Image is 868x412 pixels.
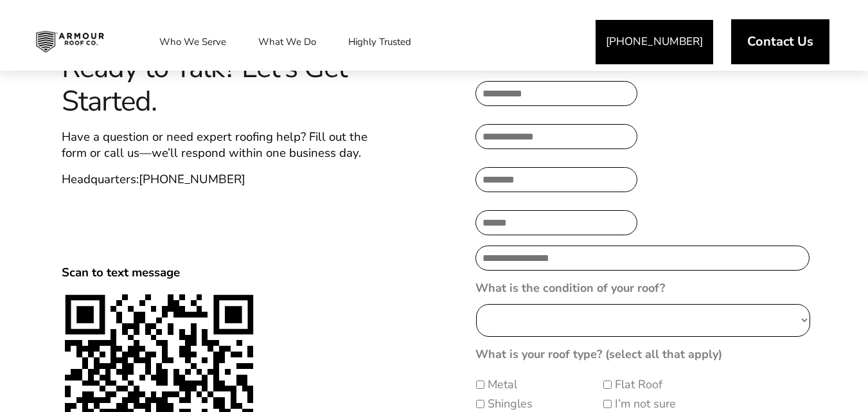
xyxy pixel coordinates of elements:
[62,171,245,188] span: Headquarters:
[146,26,239,58] a: Who We Serve
[475,281,665,296] label: What is the condition of your roof?
[747,35,813,48] span: Contact Us
[615,376,662,393] label: Flat Roof
[139,171,245,188] a: [PHONE_NUMBER]
[475,347,722,362] label: What is your roof type? (select all that apply)
[245,26,329,58] a: What We Do
[596,20,713,64] a: [PHONE_NUMBER]
[731,19,829,64] a: Contact Us
[335,26,424,58] a: Highly Trusted
[62,264,180,281] span: Scan to text message
[488,376,517,393] label: Metal
[62,129,368,161] span: Have a question or need expert roofing help? Fill out the form or call us—we’ll respond within on...
[62,51,380,120] span: Ready to Talk? Let’s Get Started.
[26,26,114,58] img: Industrial and Commercial Roofing Company | Armour Roof Co.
